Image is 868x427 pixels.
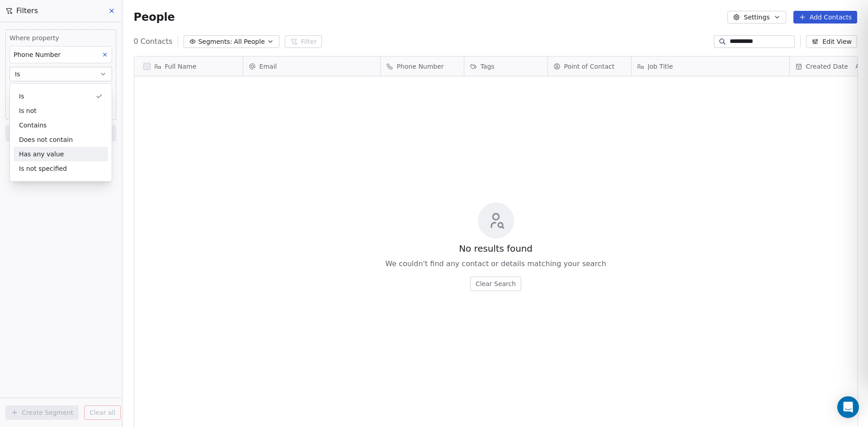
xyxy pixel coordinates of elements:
[10,89,112,176] div: Suggestions
[243,56,380,76] div: Email
[14,161,108,176] div: Is not specified
[564,62,615,71] span: Point of Contact
[165,62,197,71] span: Full Name
[134,56,243,76] div: Full Name
[481,62,495,71] span: Tags
[14,147,108,161] div: Has any value
[385,258,606,269] span: We couldn't find any contact or details matching your search
[134,76,243,411] div: grid
[806,35,857,48] button: Edit View
[14,89,108,103] div: Is
[14,103,108,118] div: Is not
[793,11,857,23] button: Add Contacts
[14,132,108,147] div: Does not contain
[259,62,277,71] span: Email
[648,62,673,71] span: Job Title
[14,118,108,132] div: Contains
[381,56,464,76] div: Phone Number
[632,56,789,76] div: Job Title
[285,35,322,48] button: Filter
[459,242,533,255] span: No results found
[727,11,786,23] button: Settings
[134,36,173,47] span: 0 Contacts
[234,37,264,47] span: All People
[470,277,521,291] button: Clear Search
[856,63,868,70] span: AMT
[198,37,232,47] span: Segments:
[134,10,175,24] span: People
[397,62,444,71] span: Phone Number
[806,62,848,71] span: Created Date
[548,56,631,76] div: Point of Contact
[464,56,547,76] div: Tags
[837,396,859,418] div: Open Intercom Messenger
